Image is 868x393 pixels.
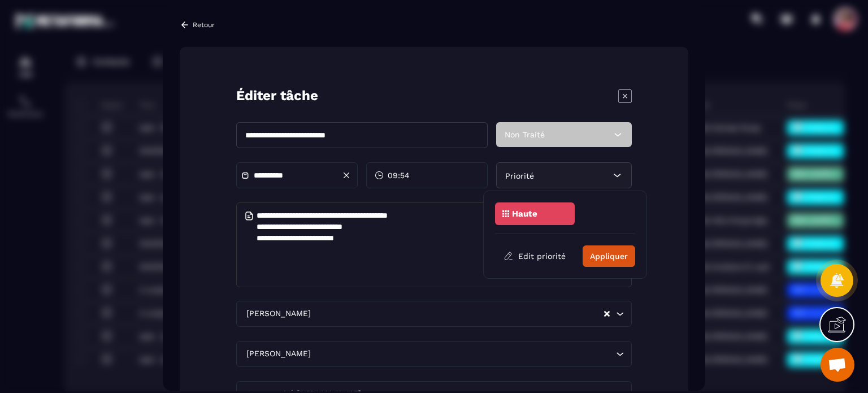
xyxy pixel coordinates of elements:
span: 09:54 [388,170,410,181]
div: Search for option [236,341,632,367]
span: Non Traité [505,130,545,139]
button: Edit priorité [495,246,574,266]
span: Priorité [505,171,534,180]
p: Éditer tâche [236,87,318,105]
input: Search for option [313,308,603,320]
button: Appliquer [583,245,635,267]
div: Search for option [236,301,632,327]
button: Clear Selected [604,309,610,318]
span: [PERSON_NAME] [244,348,313,360]
span: [PERSON_NAME] [244,308,313,320]
input: Search for option [313,348,613,360]
p: Retour [193,21,215,29]
div: Ouvrir le chat [821,348,854,382]
p: Haute [512,210,537,218]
